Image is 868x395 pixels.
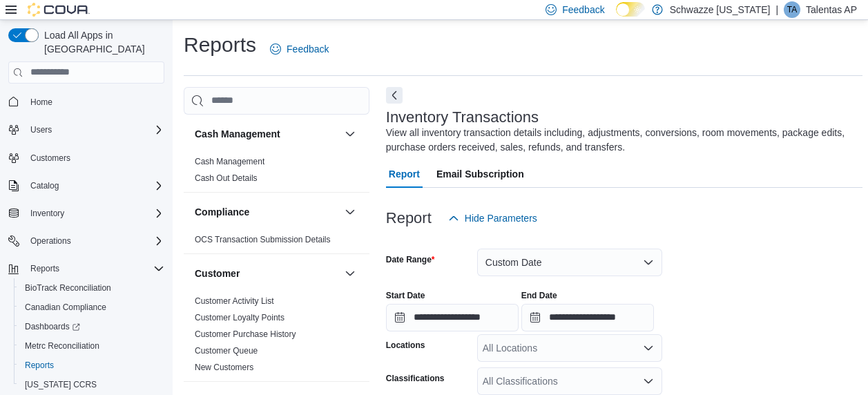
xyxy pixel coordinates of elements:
button: Custom Date [477,249,662,276]
span: BioTrack Reconciliation [25,282,111,293]
span: Users [25,122,164,138]
span: Feedback [562,3,604,17]
span: Hide Parameters [465,211,537,225]
span: Metrc Reconciliation [25,340,99,351]
span: Home [25,93,164,110]
button: Hide Parameters [443,204,543,232]
input: Dark Mode [616,2,645,17]
button: Customer [195,267,339,280]
button: Users [25,122,57,138]
span: New Customers [195,362,253,373]
img: Cova [28,3,90,17]
button: Metrc Reconciliation [14,336,170,356]
span: Users [30,124,52,135]
button: Cash Management [342,126,358,142]
span: BioTrack Reconciliation [19,280,164,296]
span: Reports [30,263,59,274]
span: Cash Management [195,156,264,167]
p: | [775,1,778,18]
span: Dashboards [25,321,80,332]
span: Operations [25,233,164,249]
button: Customers [3,148,170,168]
span: Dark Mode [616,17,617,17]
span: Customer Loyalty Points [195,312,284,323]
h3: Report [386,210,432,227]
button: BioTrack Reconciliation [14,278,170,298]
a: Dashboards [19,318,86,335]
span: Metrc Reconciliation [19,338,164,354]
div: View all inventory transaction details including, adjustments, conversions, room movements, packa... [386,126,856,155]
span: Report [389,160,420,188]
div: Talentas AP [784,1,800,18]
span: Reports [19,357,164,374]
button: [US_STATE] CCRS [14,375,170,394]
span: Customer Activity List [195,296,274,307]
div: Cash Management [184,153,369,192]
p: Schwazze [US_STATE] [670,1,771,18]
a: Customer Queue [195,346,258,356]
span: Operations [30,235,71,247]
button: Cash Management [195,127,339,141]
a: Customer Purchase History [195,329,296,339]
label: End Date [521,290,557,301]
span: Email Subscription [436,160,524,188]
button: Reports [3,259,170,278]
button: Canadian Compliance [14,298,170,317]
button: Open list of options [643,376,654,387]
span: Inventory [25,205,164,222]
button: Open list of options [643,343,654,354]
span: Canadian Compliance [19,299,164,316]
a: Customer Loyalty Points [195,313,284,322]
div: Customer [184,293,369,381]
a: Cash Management [195,157,264,166]
a: Cash Out Details [195,173,258,183]
span: Reports [25,260,164,277]
button: Operations [3,231,170,251]
button: Inventory [3,204,170,223]
a: Customers [25,150,76,166]
span: [US_STATE] CCRS [25,379,97,390]
span: Cash Out Details [195,173,258,184]
span: Reports [25,360,54,371]
span: Dashboards [19,318,164,335]
button: Operations [25,233,77,249]
span: Home [30,97,52,108]
span: Load All Apps in [GEOGRAPHIC_DATA] [39,28,164,56]
h3: Inventory Transactions [386,109,539,126]
button: Home [3,92,170,112]
span: Canadian Compliance [25,302,106,313]
a: Home [25,94,58,110]
h3: Customer [195,267,240,280]
a: New Customers [195,363,253,372]
h1: Reports [184,31,256,59]
span: Customers [30,153,70,164]
span: Customer Purchase History [195,329,296,340]
button: Reports [14,356,170,375]
span: Feedback [287,42,329,56]
button: Users [3,120,170,139]
p: Talentas AP [806,1,857,18]
label: Classifications [386,373,445,384]
label: Date Range [386,254,435,265]
a: Canadian Compliance [19,299,112,316]
a: BioTrack Reconciliation [19,280,117,296]
label: Start Date [386,290,425,301]
button: Customer [342,265,358,282]
input: Press the down key to open a popover containing a calendar. [386,304,519,331]
a: Customer Activity List [195,296,274,306]
button: Reports [25,260,65,277]
label: Locations [386,340,425,351]
button: Catalog [25,177,64,194]
span: Washington CCRS [19,376,164,393]
a: Dashboards [14,317,170,336]
span: OCS Transaction Submission Details [195,234,331,245]
div: Compliance [184,231,369,253]
button: Inventory [25,205,70,222]
button: Next [386,87,403,104]
span: Inventory [30,208,64,219]
span: Customers [25,149,164,166]
h3: Cash Management [195,127,280,141]
span: Catalog [30,180,59,191]
button: Compliance [342,204,358,220]
span: TA [787,1,797,18]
